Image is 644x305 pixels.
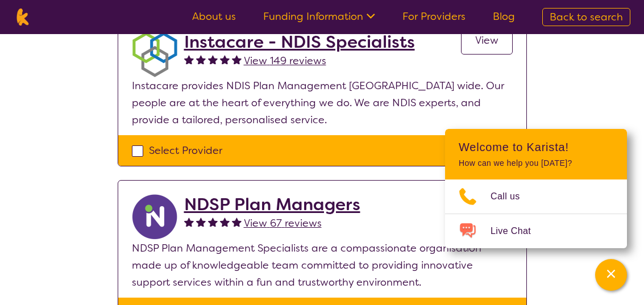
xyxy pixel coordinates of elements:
p: How can we help you [DATE]? [459,158,613,168]
a: Funding Information [263,10,375,23]
img: fullstar [220,55,230,64]
img: fullstar [220,217,230,227]
p: Instacare provides NDIS Plan Management [GEOGRAPHIC_DATA] wide. Our people are at the heart of ev... [132,77,513,128]
img: fullstar [196,55,206,64]
a: Instacare - NDIS Specialists [184,32,415,52]
img: Karista logo [14,9,31,26]
a: For Providers [402,10,466,23]
a: View 67 reviews [244,215,322,232]
a: Back to search [542,8,630,26]
a: About us [192,10,236,23]
a: View [461,26,513,55]
span: View 149 reviews [244,54,326,68]
div: Channel Menu [445,129,627,248]
span: Back to search [550,10,623,24]
img: fullstar [208,217,218,227]
button: Channel Menu [595,259,627,291]
span: Call us [491,188,534,205]
h2: Welcome to Karista! [459,140,613,154]
span: View 67 reviews [244,216,322,230]
a: View 149 reviews [244,52,326,69]
a: Blog [493,10,515,23]
span: Live Chat [491,223,545,240]
p: NDSP Plan Management Specialists are a compassionate organisation made up of knowledgeable team c... [132,240,513,291]
img: fullstar [208,55,218,64]
a: NDSP Plan Managers [184,194,360,215]
img: fullstar [232,55,242,64]
img: fullstar [196,217,206,227]
span: View [475,34,498,47]
img: fullstar [184,217,194,227]
img: obkhna0zu27zdd4ubuus.png [132,32,177,77]
img: ryxpuxvt8mh1enfatjpo.png [132,194,177,240]
img: fullstar [232,217,242,227]
ul: Choose channel [445,179,627,248]
img: fullstar [184,55,194,64]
